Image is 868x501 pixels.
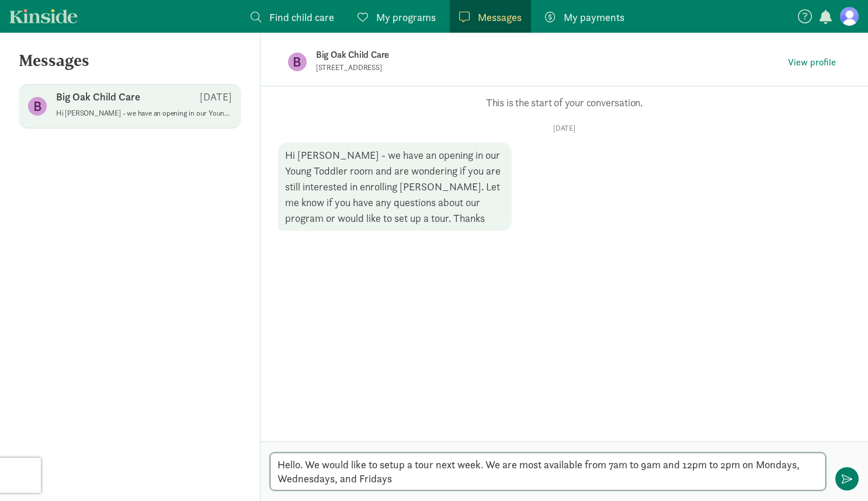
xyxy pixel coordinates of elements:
span: Messages [478,9,522,25]
p: Hi [PERSON_NAME] - we have an opening in our Young Toddler room and are wondering if you are stil... [56,109,232,118]
figure: B [28,97,47,116]
p: Big Oak Child Care [316,47,684,63]
p: [DATE] [278,124,850,133]
figure: B [288,53,307,71]
p: [STREET_ADDRESS] [316,63,602,72]
span: My programs [376,9,436,25]
p: [DATE] [200,90,232,104]
span: My payments [564,9,624,25]
a: Kinside [9,9,78,23]
p: This is the start of your conversation. [278,96,850,110]
a: View profile [783,54,841,71]
span: View profile [788,55,836,69]
div: Hi [PERSON_NAME] - we have an opening in our Young Toddler room and are wondering if you are stil... [278,142,512,231]
span: Find child care [269,9,334,25]
button: View profile [783,54,841,71]
p: Big Oak Child Care [56,90,140,104]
